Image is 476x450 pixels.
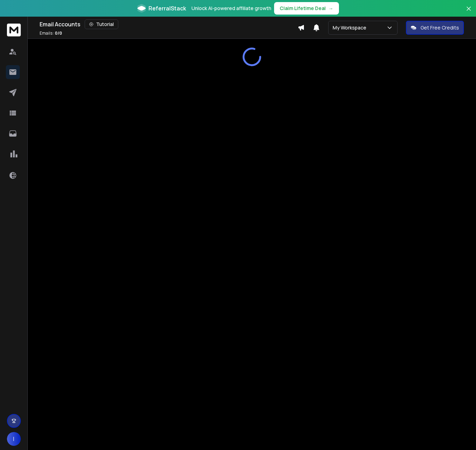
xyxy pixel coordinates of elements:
div: Email Accounts [40,19,298,29]
button: I [7,432,21,446]
p: My Workspace [333,24,369,31]
span: ReferralStack [148,4,186,12]
button: Claim Lifetime Deal→ [274,2,339,15]
button: Get Free Credits [406,21,464,35]
span: → [329,5,333,12]
button: Close banner [464,4,473,21]
p: Get Free Credits [420,24,459,31]
p: Unlock AI-powered affiliate growth [192,5,271,12]
button: Tutorial [85,19,118,29]
p: Emails : [40,31,62,36]
span: 0 / 0 [55,30,62,36]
